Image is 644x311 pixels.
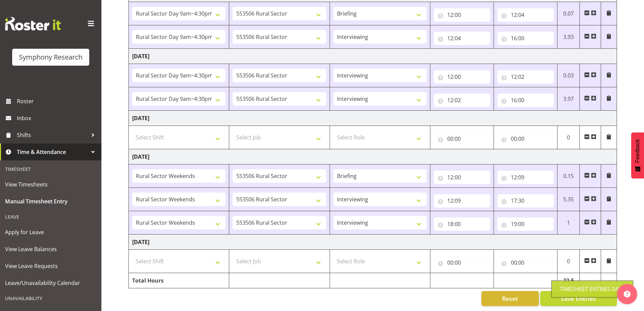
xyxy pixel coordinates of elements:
span: View Timesheets [5,179,96,190]
span: Manual Timesheet Entry [5,196,96,206]
input: Click to select... [497,132,554,146]
td: 0.15 [557,164,580,188]
input: Click to select... [497,217,554,231]
div: Unavailability [2,291,100,305]
input: Click to select... [497,8,554,22]
span: Time & Attendance [17,147,88,157]
td: Total Hours [129,273,229,288]
td: 3.93 [557,25,580,49]
div: Timesheet [2,162,100,176]
input: Click to select... [434,217,490,231]
td: [DATE] [129,149,617,164]
td: 3.97 [557,87,580,111]
input: Click to select... [497,93,554,107]
td: 22.5 [557,273,580,288]
span: Inbox [17,113,98,123]
input: Click to select... [434,93,490,107]
span: View Leave Balances [5,244,96,254]
td: [DATE] [129,49,617,64]
button: Feedback - Show survey [631,132,644,178]
input: Click to select... [434,8,490,22]
button: Save Entries [540,291,617,306]
span: Save Entries [561,294,596,303]
input: Click to select... [434,194,490,207]
input: Click to select... [497,70,554,84]
span: Roster [17,96,98,106]
td: 1 [557,211,580,235]
span: Reset [502,294,518,303]
input: Click to select... [497,31,554,45]
input: Click to select... [434,256,490,269]
input: Click to select... [497,194,554,207]
span: Shifts [17,130,88,140]
td: [DATE] [129,111,617,126]
span: Leave/Unavailability Calendar [5,278,96,288]
a: View Leave Balances [2,241,100,258]
span: Apply for Leave [5,227,96,237]
img: help-xxl-2.png [624,291,630,297]
a: Apply for Leave [2,224,100,241]
input: Click to select... [497,256,554,269]
input: Click to select... [434,171,490,184]
td: 0 [557,126,580,149]
a: View Timesheets [2,176,100,193]
div: Timesheet Entries Save [560,285,625,293]
td: 0.03 [557,64,580,87]
span: Feedback [635,139,641,163]
a: Manual Timesheet Entry [2,193,100,210]
td: 5.35 [557,188,580,211]
td: 0.07 [557,2,580,25]
div: Symphony Research [19,52,82,62]
input: Click to select... [497,171,554,184]
input: Click to select... [434,132,490,146]
span: View Leave Requests [5,261,96,271]
button: Reset [481,291,539,306]
a: View Leave Requests [2,258,100,274]
td: 0 [557,250,580,273]
div: Leave [2,210,100,224]
input: Click to select... [434,31,490,45]
td: [DATE] [129,235,617,250]
input: Click to select... [434,70,490,84]
img: Rosterit website logo [5,17,61,30]
a: Leave/Unavailability Calendar [2,274,100,291]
